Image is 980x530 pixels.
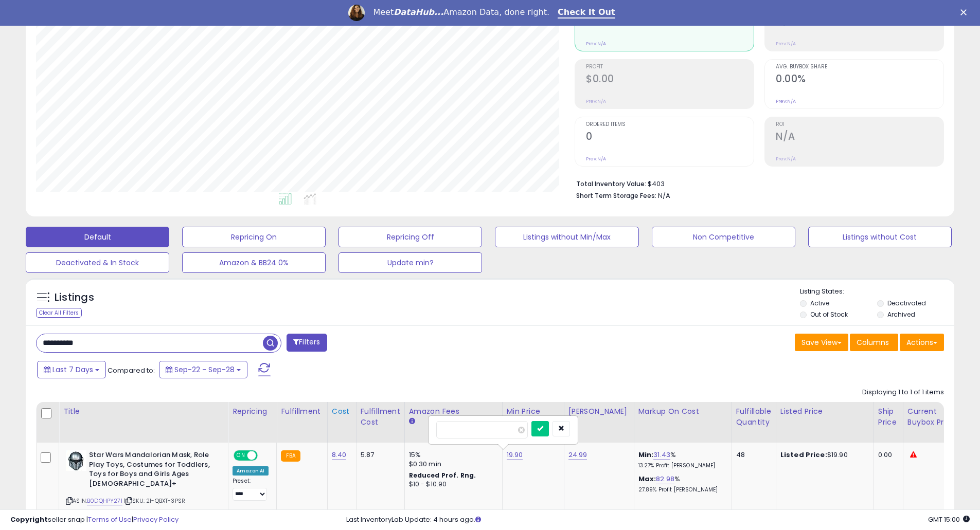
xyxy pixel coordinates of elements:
[652,227,795,247] button: Non Competitive
[373,7,549,17] div: Meet Amazon Data, done right.
[776,41,796,47] small: Prev: N/A
[878,450,895,460] div: 0.00
[10,515,48,524] strong: Copyright
[256,451,273,460] span: OFF
[87,497,122,505] a: B0DQHPY271
[182,227,326,247] button: Repricing On
[900,334,944,351] button: Actions
[409,471,476,480] b: Reduced Prof. Rng.
[133,515,179,524] a: Privacy Policy
[287,334,327,352] button: Filters
[182,252,326,273] button: Amazon & BB24 0%
[409,480,494,489] div: $10 - $10.90
[928,515,970,524] span: 2025-10-6 15:00 GMT
[736,450,768,460] div: 48
[394,7,443,17] i: DataHub...
[233,466,269,476] div: Amazon AI
[37,361,106,378] button: Last 7 Days
[576,191,656,200] b: Short Term Storage Fees:
[361,450,397,460] div: 5.87
[88,515,132,524] a: Terms of Use
[586,73,754,87] h2: $0.00
[558,7,615,19] a: Check It Out
[776,98,796,104] small: Prev: N/A
[26,252,169,273] button: Deactivated & In Stock
[795,334,848,351] button: Save View
[338,227,482,247] button: Repricing Off
[235,451,247,460] span: ON
[857,337,889,348] span: Columns
[576,177,936,189] li: $403
[332,450,347,460] a: 8.40
[850,334,898,351] button: Columns
[638,474,656,484] b: Max:
[586,41,606,47] small: Prev: N/A
[159,361,247,378] button: Sep-22 - Sep-28
[638,450,724,469] div: %
[568,406,630,417] div: [PERSON_NAME]
[887,299,926,307] label: Deactivated
[960,9,971,15] div: Close
[233,478,269,501] div: Preset:
[780,406,869,417] div: Listed Price
[361,406,400,428] div: Fulfillment Cost
[495,227,638,247] button: Listings without Min/Max
[638,486,724,494] p: 27.89% Profit [PERSON_NAME]
[586,131,754,144] h2: 0
[586,122,754,127] span: Ordered Items
[776,131,943,144] h2: N/A
[810,299,829,307] label: Active
[89,450,214,491] b: Star Wars Mandalorian Mask, Role Play Toys, Costumes for Toddlers, Toys for Boys and Girls Ages [...
[887,310,915,319] label: Archived
[568,450,587,460] a: 24.99
[878,406,899,428] div: Ship Price
[586,156,606,162] small: Prev: N/A
[776,73,943,87] h2: 0.00%
[638,474,724,494] div: %
[576,179,646,188] b: Total Inventory Value:
[281,450,300,462] small: FBA
[338,252,482,273] button: Update min?
[800,287,954,297] p: Listing States:
[10,515,179,525] div: seller snap | |
[776,122,943,127] span: ROI
[507,450,523,460] a: 19.90
[780,450,866,460] div: $19.90
[653,450,670,460] a: 31.43
[108,365,155,375] span: Compared to:
[656,474,674,484] a: 82.98
[409,450,494,460] div: 15%
[36,308,82,318] div: Clear All Filters
[348,5,365,21] img: Profile image for Georgie
[810,310,848,319] label: Out of Stock
[808,227,952,247] button: Listings without Cost
[776,156,796,162] small: Prev: N/A
[233,406,272,417] div: Repricing
[63,406,224,417] div: Title
[409,460,494,469] div: $0.30 min
[124,497,185,505] span: | SKU: 21-QBXT-3PSR
[332,406,352,417] div: Cost
[52,364,93,375] span: Last 7 Days
[66,450,86,471] img: 31ck9M2NTxL._SL40_.jpg
[507,406,560,417] div: Min Price
[634,402,732,443] th: The percentage added to the cost of goods (COGS) that forms the calculator for Min & Max prices.
[174,364,235,375] span: Sep-22 - Sep-28
[776,64,943,70] span: Avg. Buybox Share
[26,227,169,247] button: Default
[736,406,772,428] div: Fulfillable Quantity
[907,406,960,428] div: Current Buybox Price
[638,406,727,417] div: Markup on Cost
[586,98,606,104] small: Prev: N/A
[55,290,94,305] h5: Listings
[780,450,827,460] b: Listed Price:
[638,450,654,460] b: Min:
[862,388,944,397] div: Displaying 1 to 1 of 1 items
[658,191,670,200] span: N/A
[409,417,415,426] small: Amazon Fees.
[281,406,323,417] div: Fulfillment
[586,64,754,70] span: Profit
[409,406,498,417] div: Amazon Fees
[638,462,724,469] p: 13.27% Profit [PERSON_NAME]
[346,515,970,525] div: Last InventoryLab Update: 4 hours ago.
